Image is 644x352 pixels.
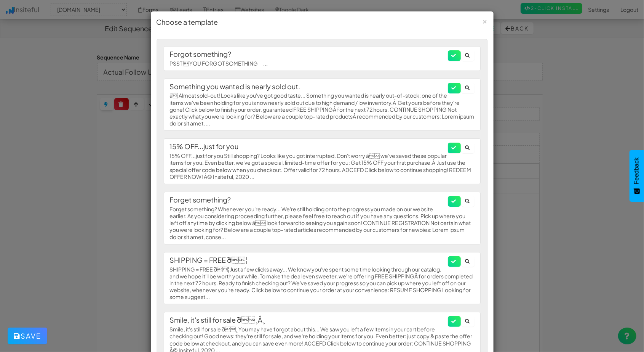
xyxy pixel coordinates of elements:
button: Feedback - Show survey [630,150,644,202]
p: SHIPPING = FREE ð¦ Just a few clicks away... We know you've spent some time looking through our... [170,266,475,301]
h4: 15% OFF...just for you [170,143,475,150]
button: Close [483,16,488,24]
button: Save [8,328,47,344]
h4: Something you wanted is nearly sold out. [170,83,475,90]
p: 15% OFF...just for you Still shopping? Looks like you got interrupted. Don't worry â we've save... [170,152,475,180]
p: PSST  YOU FORGOT SOMETHING ... [170,60,475,67]
h4: Forget something? [170,196,475,204]
h4: Choose a template [157,17,488,27]
span: Feedback [633,158,640,184]
span: × [483,15,488,26]
p: Hello! [6,6,352,14]
h4: Forgot something? [170,50,475,58]
p: â Almost sold-out! Looks like you've got good taste... Something you wanted is nearly out-of-sto... [170,92,475,127]
h4: SHIPPING = FREE ð¦ [170,256,475,264]
h4: Smile, it's still for sale ð¸Â¸ [170,316,475,324]
p: Forget something? Whenever you're ready... We're still holding onto the progress you made on our ... [170,206,475,240]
